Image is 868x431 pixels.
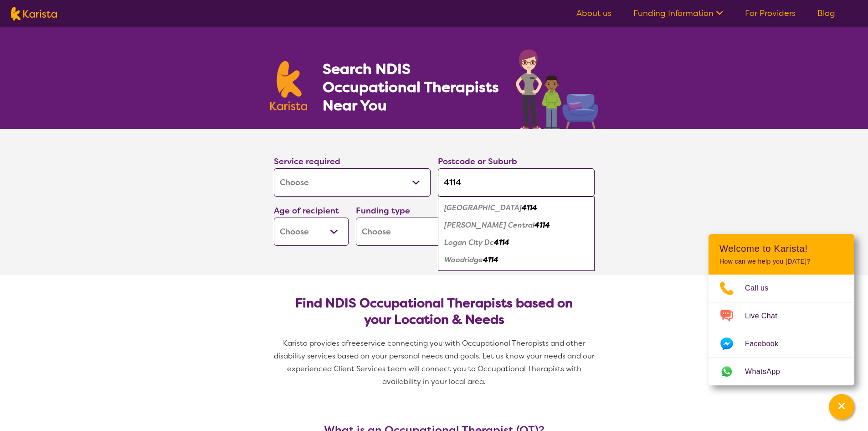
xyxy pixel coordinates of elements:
[438,156,517,167] label: Postcode or Suburb
[442,217,590,234] div: Logan Central 4114
[745,337,789,351] span: Facebook
[483,255,498,265] em: 4114
[444,255,483,265] em: Woodridge
[709,234,854,385] div: Channel Menu
[442,234,590,251] div: Logan City Dc 4114
[745,281,780,295] span: Call us
[516,49,598,129] img: occupational-therapy
[438,168,595,197] input: Type
[281,295,587,328] h2: Find NDIS Occupational Therapists based on your Location & Needs
[745,365,791,379] span: WhatsApp
[719,243,843,254] h2: Welcome to Karista!
[709,275,854,385] ul: Choose channel
[274,156,340,167] label: Service required
[270,61,308,110] img: Karista logo
[494,238,509,247] em: 4114
[745,8,796,19] a: For Providers
[356,205,410,216] label: Funding type
[346,338,360,348] span: free
[522,203,537,213] em: 4114
[817,8,835,19] a: Blog
[534,220,550,230] em: 4114
[444,203,522,213] em: [GEOGRAPHIC_DATA]
[11,7,57,21] img: Karista logo
[829,394,854,420] button: Channel Menu
[283,338,346,348] span: Karista provides a
[442,199,590,217] div: Kingston 4114
[323,60,500,114] h1: Search NDIS Occupational Therapists Near You
[719,258,843,265] p: How can we help you [DATE]?
[633,8,723,19] a: Funding Information
[576,8,611,19] a: About us
[444,220,534,230] em: [PERSON_NAME] Central
[274,338,596,386] span: service connecting you with Occupational Therapists and other disability services based on your p...
[709,358,854,385] a: Web link opens in a new tab.
[444,238,494,247] em: Logan City Dc
[745,309,788,323] span: Live Chat
[274,205,339,216] label: Age of recipient
[442,251,590,269] div: Woodridge 4114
